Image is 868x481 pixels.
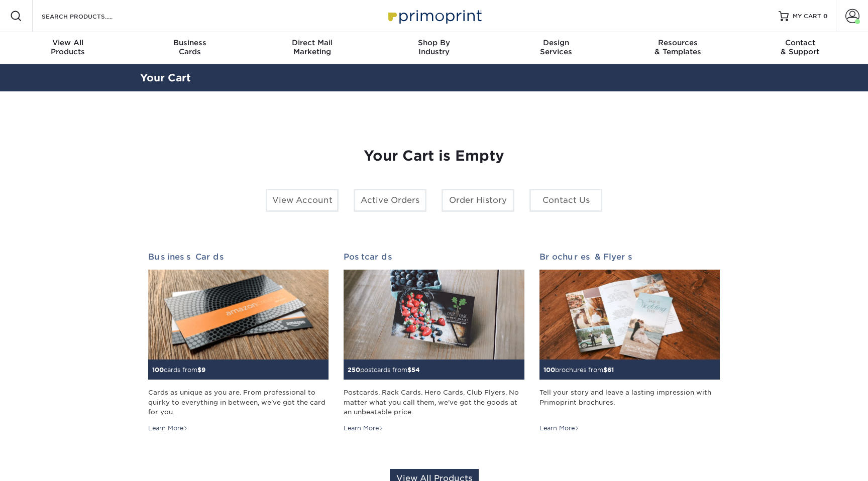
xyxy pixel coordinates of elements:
[823,13,828,20] span: 0
[739,32,861,64] a: Contact& Support
[344,388,524,417] div: Postcards. Rack Cards. Hero Cards. Club Flyers. No matter what you call them, we've got the goods...
[529,189,602,212] a: Contact Us
[539,388,720,417] div: Tell your story and leave a lasting impression with Primoprint brochures.
[152,366,205,374] small: cards from
[739,38,861,47] span: Contact
[140,72,191,84] a: Your Cart
[266,189,339,212] a: View Account
[407,366,411,374] span: $
[7,38,129,56] div: Products
[739,38,861,56] div: & Support
[148,388,329,417] div: Cards as unique as you are. From professional to quirky to everything in between, we've got the c...
[539,270,720,360] img: Brochures & Flyers
[251,32,373,64] a: Direct MailMarketing
[442,189,514,212] a: Order History
[603,366,607,374] span: $
[344,424,383,433] div: Learn More
[617,38,739,56] div: & Templates
[373,38,495,56] div: Industry
[129,38,251,56] div: Cards
[539,252,720,262] h2: Brochures & Flyers
[495,38,617,47] span: Design
[354,189,426,212] a: Active Orders
[607,366,614,374] span: 61
[495,38,617,56] div: Services
[344,252,524,262] h2: Postcards
[148,270,329,360] img: Business Cards
[148,148,720,165] h1: Your Cart is Empty
[7,38,129,47] span: View All
[617,32,739,64] a: Resources& Templates
[344,270,524,360] img: Postcards
[384,5,484,27] img: Primoprint
[7,32,129,64] a: View AllProducts
[539,424,579,433] div: Learn More
[411,366,420,374] span: 54
[251,38,373,47] span: Direct Mail
[148,252,329,433] a: Business Cards 100cards from$9 Cards as unique as you are. From professional to quirky to everyth...
[348,366,360,374] span: 250
[348,366,420,374] small: postcards from
[251,38,373,56] div: Marketing
[495,32,617,64] a: DesignServices
[197,366,201,374] span: $
[793,12,821,21] span: MY CART
[41,10,139,22] input: SEARCH PRODUCTS.....
[544,366,614,374] small: brochures from
[373,38,495,47] span: Shop By
[617,38,739,47] span: Resources
[201,366,205,374] span: 9
[544,366,555,374] span: 100
[148,424,188,433] div: Learn More
[539,252,720,433] a: Brochures & Flyers 100brochures from$61 Tell your story and leave a lasting impression with Primo...
[373,32,495,64] a: Shop ByIndustry
[129,32,251,64] a: BusinessCards
[148,252,329,262] h2: Business Cards
[344,252,524,433] a: Postcards 250postcards from$54 Postcards. Rack Cards. Hero Cards. Club Flyers. No matter what you...
[129,38,251,47] span: Business
[152,366,164,374] span: 100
